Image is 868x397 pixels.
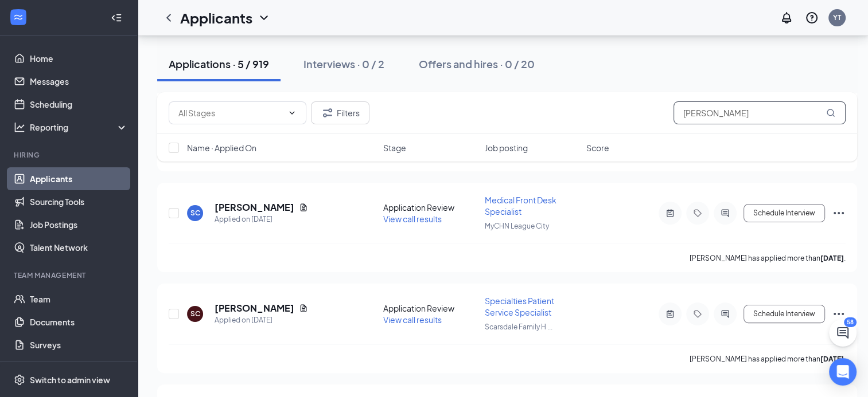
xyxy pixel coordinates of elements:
[169,57,269,71] div: Applications · 5 / 919
[187,142,256,154] span: Name · Applied On
[13,11,24,23] svg: WorkstreamLogo
[663,209,677,218] svg: ActiveNote
[111,12,122,23] svg: Collapse
[826,108,835,117] svg: MagnifyingGlass
[30,213,128,236] a: Job Postings
[257,11,271,25] svg: ChevronDown
[829,358,857,386] div: Open Intercom Messenger
[383,315,442,325] span: View call results
[833,13,841,22] div: YT
[299,304,308,313] svg: Document
[383,202,478,213] div: Application Review
[30,310,128,333] a: Documents
[14,121,25,133] svg: Analysis
[30,190,128,213] a: Sourcing Tools
[30,288,128,310] a: Team
[820,355,844,363] b: [DATE]
[30,93,128,116] a: Scheduling
[215,315,308,326] div: Applied on [DATE]
[832,206,846,220] svg: Ellipses
[14,150,126,160] div: Hiring
[674,101,846,124] input: Search in applications
[383,142,406,154] span: Stage
[30,167,128,190] a: Applicants
[690,253,846,263] p: [PERSON_NAME] has applied more than .
[30,236,128,259] a: Talent Network
[691,309,704,319] svg: Tag
[832,307,846,321] svg: Ellipses
[180,8,252,27] h1: Applicants
[485,142,528,154] span: Job posting
[303,57,384,71] div: Interviews · 0 / 2
[820,254,844,262] b: [DATE]
[215,214,308,225] div: Applied on [DATE]
[383,302,478,314] div: Application Review
[691,209,704,218] svg: Tag
[836,326,850,340] svg: ChatActive
[30,70,128,93] a: Messages
[485,222,549,230] span: MyCHN League City
[299,203,308,212] svg: Document
[780,11,793,25] svg: Notifications
[744,305,825,323] button: Schedule Interview
[14,374,25,386] svg: Settings
[287,108,297,117] svg: ChevronDown
[215,302,294,315] h5: [PERSON_NAME]
[586,142,609,154] span: Score
[485,195,556,217] span: Medical Front Desk Specialist
[419,57,535,71] div: Offers and hires · 0 / 20
[718,309,732,319] svg: ActiveChat
[14,270,126,280] div: Team Management
[30,121,129,133] div: Reporting
[690,354,846,364] p: [PERSON_NAME] has applied more than .
[30,47,128,70] a: Home
[30,333,128,356] a: Surveys
[485,323,552,331] span: Scarsdale Family H ...
[383,214,442,224] span: View call results
[718,209,732,218] svg: ActiveChat
[178,107,283,119] input: All Stages
[162,11,176,25] svg: ChevronLeft
[829,319,857,347] button: ChatActive
[805,11,819,25] svg: QuestionInfo
[190,208,200,218] div: SC
[311,101,369,124] button: Filter Filters
[321,106,334,120] svg: Filter
[663,309,677,319] svg: ActiveNote
[30,374,110,386] div: Switch to admin view
[744,204,825,222] button: Schedule Interview
[485,296,554,317] span: Specialties Patient Service Specialist
[190,309,200,319] div: SC
[844,317,857,327] div: 58
[215,201,294,214] h5: [PERSON_NAME]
